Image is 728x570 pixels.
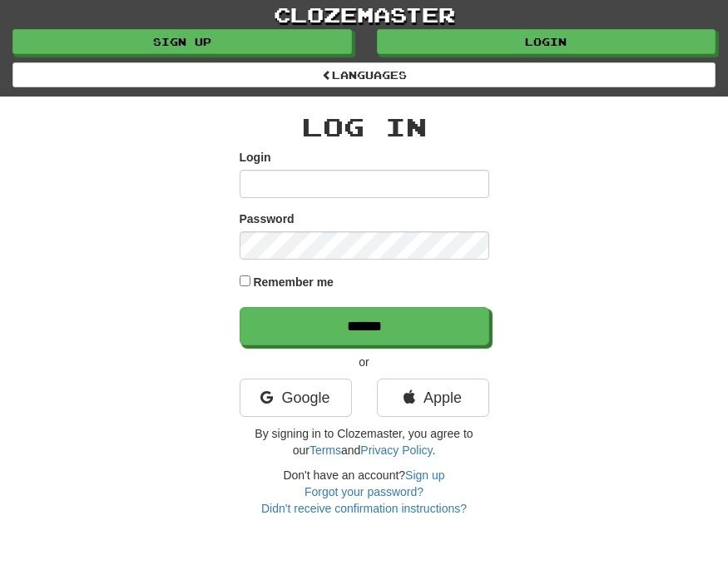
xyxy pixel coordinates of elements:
a: Terms [310,444,341,457]
div: Don't have an account? [240,467,489,517]
p: By signing in to Clozemaster, you agree to our and . [240,425,489,458]
a: Apple [377,379,489,417]
a: Sign up [405,468,444,482]
a: Forgot your password? [305,485,423,498]
a: Didn't receive confirmation instructions? [261,502,467,515]
a: Privacy Policy [360,444,432,457]
a: Google [240,379,352,417]
a: Sign up [12,29,352,54]
label: Remember me [253,274,334,290]
label: Password [240,211,295,227]
p: or [240,354,489,370]
h2: Log In [240,113,489,141]
a: Languages [12,62,716,87]
label: Login [240,149,271,166]
a: Login [377,29,716,54]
